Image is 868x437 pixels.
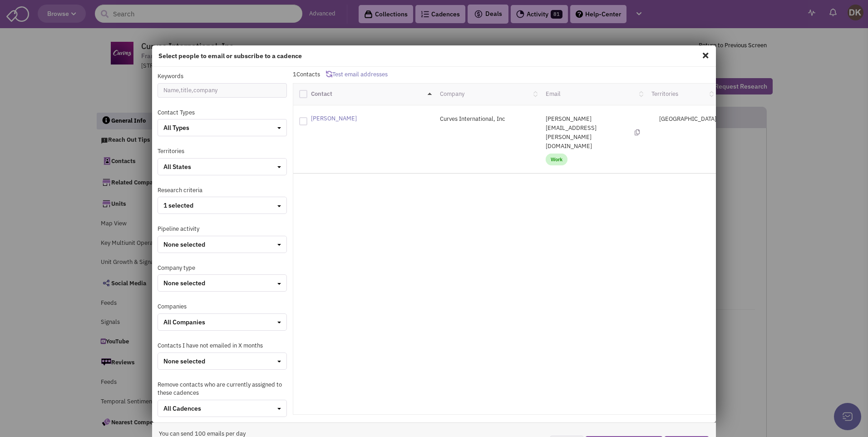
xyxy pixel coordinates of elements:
[440,90,464,98] a: Company
[158,313,287,331] button: All Companies
[546,90,561,98] a: Email
[293,70,716,79] p: Contacts
[158,52,710,60] h4: Select people to email or subscribe to a cadence
[158,225,199,233] label: Pipeline activity
[158,158,287,175] button: All States
[332,70,388,78] span: Test email addresses
[158,236,287,253] button: None selected
[293,70,296,78] span: 1
[158,264,195,273] label: Company type
[546,154,567,165] span: Work
[163,357,205,365] span: None selected
[158,274,287,292] button: None selected
[158,147,184,156] label: Territories
[646,114,716,124] div: [GEOGRAPHIC_DATA]
[163,240,205,248] span: None selected
[546,114,640,151] p: jeff.burchfield@cjc.com
[158,72,183,81] label: Keywords
[163,404,201,412] span: All Cadences
[311,90,332,99] a: Contact
[158,119,286,136] button: All Types
[163,163,191,171] span: All States
[434,114,540,124] div: Curves International, Inc
[158,83,287,98] input: Name,title,company
[163,279,205,287] span: None selected
[163,318,205,326] span: All Companies
[158,342,263,350] label: Contacts I have not emailed in X months
[158,381,287,397] label: Remove contacts who are currently assigned to these cadences
[651,90,678,98] a: Territories
[158,186,202,195] label: Research criteria
[163,124,189,132] span: All Types
[158,303,187,311] label: Companies
[158,353,287,370] button: None selected
[158,400,287,417] button: All Cadences
[311,114,357,122] spn: [PERSON_NAME]
[158,197,287,214] button: 1 selected
[158,109,195,117] label: Contact Types
[163,201,193,209] span: 1 selected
